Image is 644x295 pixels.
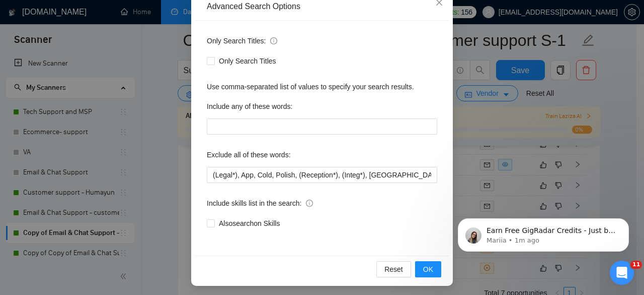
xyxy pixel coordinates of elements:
[207,81,437,92] div: Use comma-separated list of values to specify your search results.
[270,37,277,44] span: info-circle
[610,261,634,285] iframe: Intercom live chat
[215,218,284,229] span: Also search on Skills
[306,200,313,207] span: info-circle
[207,35,277,46] span: Only Search Titles:
[443,197,644,268] iframe: Intercom notifications message
[215,55,280,67] span: Only Search Titles
[415,261,441,277] button: OK
[207,98,292,114] label: Include any of these words:
[376,261,411,277] button: Reset
[207,147,291,163] label: Exclude all of these words:
[423,264,433,275] span: OK
[384,264,403,275] span: Reset
[207,1,437,12] div: Advanced Search Options
[207,198,313,209] span: Include skills list in the search:
[630,261,642,269] span: 11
